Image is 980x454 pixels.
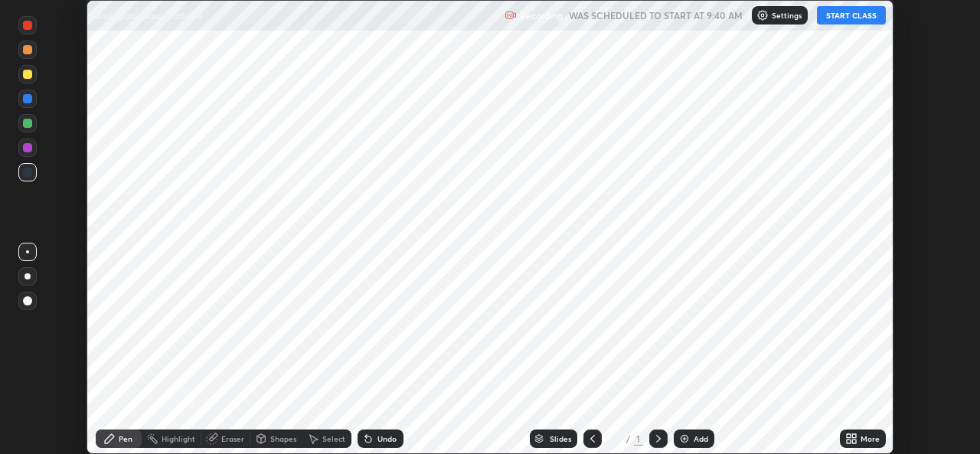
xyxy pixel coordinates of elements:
img: add-slide-button [678,433,691,445]
div: 1 [608,434,623,443]
div: Slides [550,435,571,443]
div: Select [322,435,345,443]
div: 1 [634,432,643,446]
div: Highlight [162,435,195,443]
div: Add [694,435,708,443]
p: Settings [772,11,802,19]
div: Pen [119,435,132,443]
div: Undo [377,435,397,443]
div: / [626,434,631,443]
img: recording.375f2c34.svg [505,9,517,21]
div: More [861,435,880,443]
div: Shapes [270,435,296,443]
p: Biological Classification 4 [96,9,203,21]
h5: WAS SCHEDULED TO START AT 9:40 AM [569,8,743,22]
p: Recording [520,10,563,21]
img: class-settings-icons [756,9,769,21]
button: START CLASS [817,6,886,24]
div: Eraser [221,435,244,443]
